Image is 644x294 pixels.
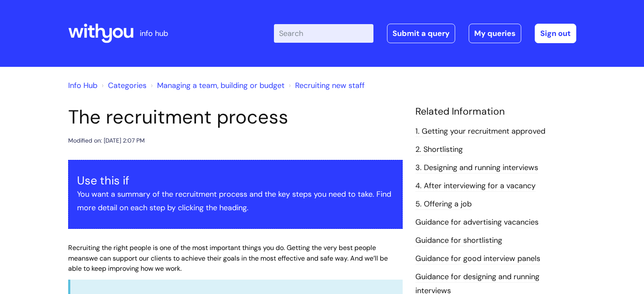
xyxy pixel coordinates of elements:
li: Recruiting new staff [287,79,365,92]
span: Recruiting the right people is one of the most important things you do. Getting the very best peo... [68,243,376,263]
a: My queries [469,24,521,43]
a: Submit a query [387,24,455,43]
p: info hub [140,27,168,40]
h4: Related Information [415,106,576,118]
input: Search [274,24,373,43]
div: Modified on: [DATE] 2:07 PM [68,135,145,146]
h3: Use this if [77,174,394,187]
a: Info Hub [68,80,97,91]
a: Recruiting new staff [295,80,365,91]
a: Categories [108,80,146,91]
span: we can support our clients to achieve their goals in the most effective and safe way. And we’ll b... [68,254,388,273]
a: 4. After interviewing for a vacancy [415,181,536,192]
a: 2. Shortlisting [415,144,463,155]
a: Guidance for advertising vacancies [415,217,539,228]
div: | - [274,24,576,43]
h1: The recruitment process [68,106,403,129]
a: Guidance for shortlisting [415,235,502,246]
a: 3. Designing and running interviews [415,162,538,173]
a: Managing a team, building or budget [157,80,285,91]
li: Solution home [100,79,146,92]
a: Guidance for good interview panels [415,253,540,264]
a: Sign out [535,24,576,43]
a: 1. Getting your recruitment approved [415,126,545,137]
p: You want a summary of the recruitment process and the key steps you need to take. Find more detai... [77,187,394,215]
li: Managing a team, building or budget [149,79,285,92]
a: 5. Offering a job [415,199,472,210]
